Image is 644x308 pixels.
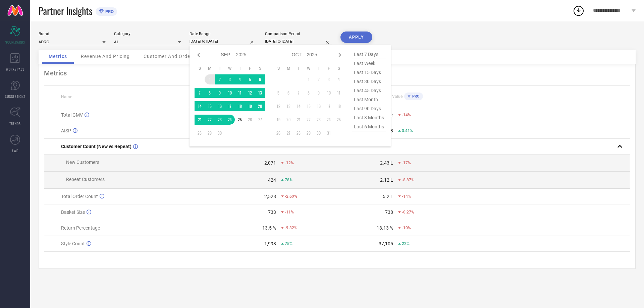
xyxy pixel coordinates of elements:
[304,74,314,84] td: Wed Oct 01 2025
[255,88,265,98] td: Sat Sep 13 2025
[314,101,324,111] td: Thu Oct 16 2025
[314,88,324,98] td: Thu Oct 09 2025
[225,101,235,111] td: Wed Sep 17 2025
[205,101,215,111] td: Mon Sep 15 2025
[285,178,292,182] span: 78%
[402,178,414,182] span: -8.87%
[190,38,257,45] input: Select date range
[195,115,205,125] td: Sun Sep 21 2025
[314,115,324,125] td: Thu Oct 23 2025
[6,67,24,72] span: WORKSPACE
[205,66,215,71] th: Monday
[195,88,205,98] td: Sun Sep 07 2025
[205,115,215,125] td: Mon Sep 22 2025
[114,32,181,36] div: Category
[304,88,314,98] td: Wed Oct 08 2025
[352,104,386,113] span: last 90 days
[352,113,386,122] span: last 3 months
[402,113,411,117] span: -14%
[402,161,411,165] span: -17%
[285,241,292,246] span: 75%
[379,241,393,246] div: 37,105
[352,95,386,104] span: last month
[66,177,105,182] span: Repeat Customers
[205,74,215,84] td: Mon Sep 01 2025
[195,66,205,71] th: Sunday
[235,101,245,111] td: Thu Sep 18 2025
[573,5,585,17] div: Open download list
[190,32,257,36] div: Date Range
[293,115,304,125] td: Tue Oct 21 2025
[104,9,114,14] span: PRO
[195,128,205,138] td: Sun Sep 28 2025
[215,101,225,111] td: Tue Sep 16 2025
[215,88,225,98] td: Tue Sep 09 2025
[61,112,83,118] span: Total GMV
[402,194,411,199] span: -14%
[304,101,314,111] td: Wed Oct 15 2025
[314,74,324,84] td: Thu Oct 02 2025
[5,40,25,45] span: SCORECARDS
[264,160,276,166] div: 2,071
[255,66,265,71] th: Saturday
[324,115,334,125] td: Fri Oct 24 2025
[352,50,386,59] span: last 7 days
[5,94,25,99] span: SUGGESTIONS
[324,66,334,71] th: Friday
[402,210,414,214] span: -0.27%
[81,54,130,59] span: Revenue And Pricing
[402,128,413,133] span: 3.41%
[61,128,71,133] span: AISP
[195,101,205,111] td: Sun Sep 14 2025
[324,128,334,138] td: Fri Oct 31 2025
[273,101,283,111] td: Sun Oct 12 2025
[285,210,294,214] span: -11%
[225,74,235,84] td: Wed Sep 03 2025
[195,51,203,59] div: Previous month
[334,101,344,111] td: Sat Oct 18 2025
[383,194,393,199] div: 5.2 L
[283,66,293,71] th: Monday
[273,128,283,138] td: Sun Oct 26 2025
[49,54,67,59] span: Metrics
[61,194,98,199] span: Total Order Count
[402,226,411,230] span: -10%
[402,241,410,246] span: 22%
[265,38,332,45] input: Select comparison period
[245,66,255,71] th: Friday
[385,209,393,215] div: 738
[235,115,245,125] td: Thu Sep 25 2025
[255,115,265,125] td: Sat Sep 27 2025
[235,66,245,71] th: Thursday
[268,209,276,215] div: 733
[273,66,283,71] th: Sunday
[268,177,276,183] div: 424
[273,88,283,98] td: Sun Oct 05 2025
[273,115,283,125] td: Sun Oct 19 2025
[61,225,100,231] span: Return Percentage
[225,66,235,71] th: Wednesday
[334,115,344,125] td: Sat Oct 25 2025
[66,160,99,165] span: New Customers
[245,101,255,111] td: Fri Sep 19 2025
[245,115,255,125] td: Fri Sep 26 2025
[324,101,334,111] td: Fri Oct 17 2025
[215,66,225,71] th: Tuesday
[264,241,276,246] div: 1,998
[324,88,334,98] td: Fri Oct 10 2025
[215,74,225,84] td: Tue Sep 02 2025
[262,225,276,231] div: 13.5 %
[304,128,314,138] td: Wed Oct 29 2025
[283,101,293,111] td: Mon Oct 13 2025
[265,32,332,36] div: Comparison Period
[39,4,92,18] span: Partner Insights
[293,101,304,111] td: Tue Oct 14 2025
[377,225,393,231] div: 13.13 %
[9,121,21,126] span: TRENDS
[44,69,630,77] div: Metrics
[144,54,195,59] span: Customer And Orders
[255,101,265,111] td: Sat Sep 20 2025
[334,66,344,71] th: Saturday
[352,122,386,131] span: last 6 months
[293,88,304,98] td: Tue Oct 07 2025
